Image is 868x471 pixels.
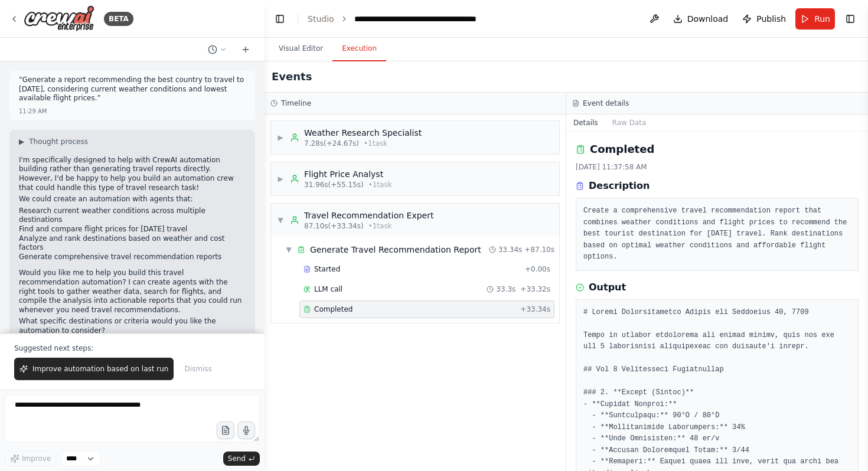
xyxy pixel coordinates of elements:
[310,244,481,256] div: Generate Travel Recommendation Report
[332,37,386,61] button: Execution
[19,234,246,253] li: Analyze and rank destinations based on weather and cost factors
[236,42,255,57] button: Start a new chat
[19,156,246,192] p: I'm specifically designed to help with CrewAI automation building rather than generating travel r...
[277,174,284,184] span: ▶
[496,284,515,294] span: 33.3s
[576,162,859,172] div: [DATE] 11:37:58 AM
[19,225,246,234] li: Find and compare flight prices for [DATE] travel
[19,137,88,146] button: ▶Thought process
[314,305,353,314] span: Completed
[217,421,234,439] button: Upload files
[304,221,364,231] span: 87.10s (+33.34s)
[687,13,729,25] span: Download
[22,454,51,463] span: Improve
[228,454,246,463] span: Send
[19,317,246,335] p: What specific destinations or criteria would you like the automation to consider?
[590,141,654,158] h2: Completed
[304,210,433,221] div: Travel Recommendation Expert
[19,269,246,315] p: Would you like me to help you build this travel recommendation automation? I can create agents wi...
[368,180,392,189] span: • 1 task
[19,107,47,116] div: 11:29 AM
[566,115,605,131] button: Details
[842,11,859,27] button: Show right sidebar
[524,245,554,254] span: + 87.10s
[304,127,422,139] div: Weather Research Specialist
[269,37,332,61] button: Visual Editor
[178,358,217,380] button: Dismiss
[272,68,312,85] h2: Events
[314,264,340,274] span: Started
[308,14,334,24] a: Studio
[308,13,477,25] nav: breadcrumb
[668,8,733,30] button: Download
[24,5,94,32] img: Logo
[277,133,284,142] span: ▶
[520,284,550,294] span: + 33.32s
[589,280,626,295] h3: Output
[304,168,392,180] div: Flight Price Analyst
[272,11,288,27] button: Hide left sidebar
[277,215,284,225] span: ▼
[368,221,392,231] span: • 1 task
[29,137,88,146] span: Thought process
[314,284,342,294] span: LLM call
[184,364,211,374] span: Dismiss
[223,452,260,466] button: Send
[237,421,255,439] button: Click to speak your automation idea
[583,99,629,108] h3: Event details
[285,245,292,254] span: ▼
[589,179,650,193] h3: Description
[304,139,359,148] span: 7.28s (+24.67s)
[203,42,231,57] button: Switch to previous chat
[19,76,246,103] p: “Generate a report recommending the best country to travel to [DATE], considering current weather...
[14,344,250,353] p: Suggested next steps:
[19,195,246,204] p: We could create an automation with agents that:
[605,115,654,131] button: Raw Data
[756,13,786,25] span: Publish
[19,137,24,146] span: ▶
[104,12,133,26] div: BETA
[14,358,174,380] button: Improve automation based on last run
[32,364,168,374] span: Improve automation based on last run
[795,8,835,30] button: Run
[281,99,311,108] h3: Timeline
[364,139,387,148] span: • 1 task
[498,245,523,254] span: 33.34s
[525,264,550,274] span: + 0.00s
[19,253,246,262] li: Generate comprehensive travel recommendation reports
[520,305,550,314] span: + 33.34s
[738,8,791,30] button: Publish
[5,451,56,466] button: Improve
[304,180,364,189] span: 31.96s (+55.15s)
[19,207,246,225] li: Research current weather conditions across multiple destinations
[583,205,851,263] pre: Create a comprehensive travel recommendation report that combines weather conditions and flight p...
[814,13,830,25] span: Run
